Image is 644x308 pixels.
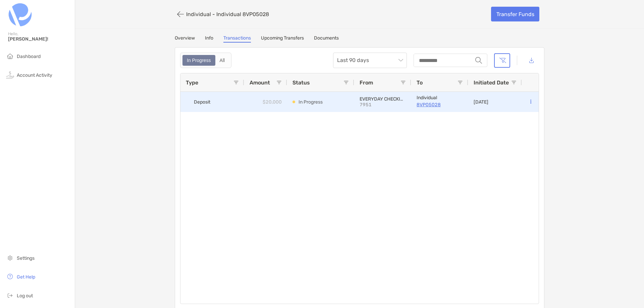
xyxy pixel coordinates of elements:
p: Individual [417,95,463,101]
p: In Progress [299,98,323,106]
span: Log out [17,293,33,299]
a: Info [205,35,213,43]
p: EVERYDAY CHECKING ...7951 [360,96,406,102]
span: From [360,79,373,86]
a: Overview [175,35,195,43]
span: Last 90 days [337,53,403,68]
p: 7951 [360,102,406,108]
span: Get Help [17,274,35,280]
img: settings icon [6,254,14,262]
div: segmented control [180,53,231,68]
span: Amount [250,79,270,86]
a: Upcoming Transfers [261,35,304,43]
img: activity icon [6,71,14,79]
span: Deposit [194,97,210,108]
img: input icon [475,57,482,64]
button: Clear filters [494,53,510,68]
span: [PERSON_NAME]! [8,36,71,42]
img: household icon [6,52,14,60]
span: To [417,79,423,86]
img: get-help icon [6,272,14,281]
p: Individual - Individual 8VP05028 [186,11,269,17]
span: Dashboard [17,54,41,59]
span: Initiated Date [474,79,509,86]
img: Zoe Logo [8,3,32,27]
span: Account Activity [17,72,52,78]
span: Status [292,79,310,86]
div: In Progress [183,56,215,65]
span: Settings [17,255,35,261]
a: 8VP05028 [417,101,463,109]
p: $20,000 [263,98,282,106]
a: Transfer Funds [491,7,539,21]
p: [DATE] [474,99,488,105]
img: logout icon [6,291,14,299]
a: Documents [314,35,339,43]
div: All [216,56,229,65]
a: Transactions [223,35,251,43]
span: Type [186,79,198,86]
